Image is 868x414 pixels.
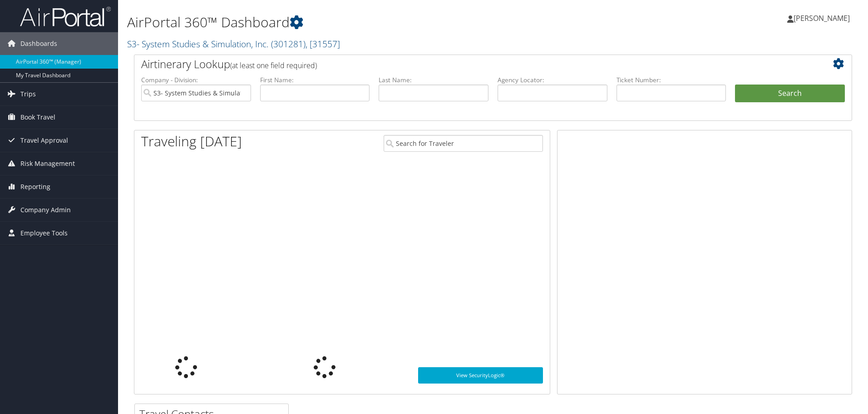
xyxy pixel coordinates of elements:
img: airportal-logo.png [20,6,111,27]
span: Book Travel [20,106,55,129]
span: [PERSON_NAME] [794,13,850,23]
span: Travel Approval [20,129,68,152]
h1: Traveling [DATE] [141,132,242,151]
span: Company Admin [20,199,71,221]
span: Risk Management [20,152,75,175]
span: Reporting [20,175,50,198]
label: Last Name: [379,75,488,85]
span: , [ 31557 ] [306,38,340,50]
input: Search for Traveler [384,135,543,152]
h2: Airtinerary Lookup [141,56,785,72]
label: Agency Locator: [498,75,607,85]
label: Company - Division: [141,75,251,85]
label: First Name: [260,75,370,85]
a: [PERSON_NAME] [787,5,859,32]
h1: AirPortal 360™ Dashboard [127,13,615,32]
span: Dashboards [20,32,57,55]
span: Trips [20,83,36,105]
a: View SecurityLogic® [418,367,543,384]
button: Search [735,85,845,103]
span: (at least one field required) [230,60,317,70]
span: Employee Tools [20,222,68,244]
label: Ticket Number: [616,75,726,85]
span: ( 301281 ) [271,38,306,50]
a: S3- System Studies & Simulation, Inc. [127,38,340,50]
